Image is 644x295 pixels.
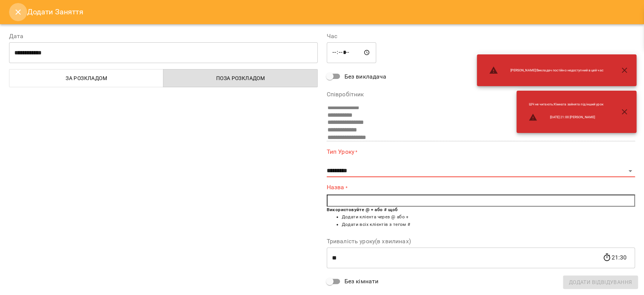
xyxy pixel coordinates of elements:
label: Тривалість уроку(в хвилинах) [327,238,635,244]
span: Без викладача [344,72,387,81]
h6: Додати Заняття [27,6,635,18]
li: [PERSON_NAME] : Викладач постійно недоступний в цей час [483,63,609,78]
li: Додати всіх клієнтів з тегом # [342,221,635,229]
button: Close [9,3,27,21]
label: Тип Уроку [327,147,635,156]
span: Без кімнати [344,277,379,286]
span: Поза розкладом [168,74,313,83]
label: Назва [327,183,635,192]
label: Дата [9,33,318,39]
label: Співробітник [327,91,635,97]
li: [DATE] 21:00 [PERSON_NAME] [523,110,609,125]
li: Додати клієнта через @ або + [342,213,635,221]
button: Поза розкладом [163,69,317,87]
li: ШЧ не читають : Кімната зайнята під інший урок [523,99,609,110]
span: За розкладом [14,74,159,83]
b: Використовуйте @ + або # щоб [327,207,398,212]
button: За розкладом [9,69,163,87]
label: Час [327,33,635,39]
